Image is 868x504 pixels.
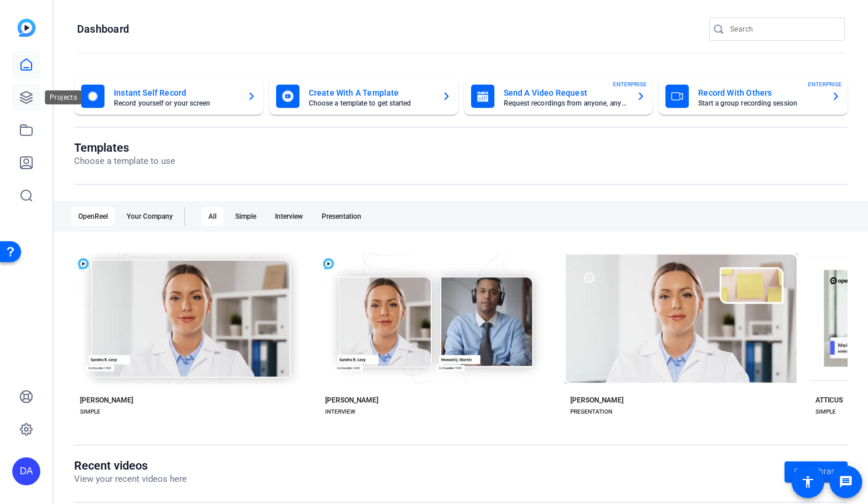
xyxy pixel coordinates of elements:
div: [PERSON_NAME] [325,395,378,405]
p: View your recent videos here [74,473,187,486]
img: blue-gradient.svg [18,19,36,37]
div: DA [12,457,40,485]
h1: Recent videos [74,459,187,473]
div: Interview [268,207,310,226]
button: Record With OthersStart a group recording sessionENTERPRISE [658,78,848,115]
div: [PERSON_NAME] [80,395,133,405]
div: SIMPLE [815,407,836,416]
div: OpenReel [71,207,115,226]
mat-card-subtitle: Choose a template to get started [309,100,433,107]
button: Create With A TemplateChoose a template to get started [269,78,458,115]
mat-card-title: Send A Video Request [504,86,628,100]
mat-card-subtitle: Record yourself or your screen [114,100,238,107]
h1: Dashboard [77,22,129,36]
div: [PERSON_NAME] [570,395,623,405]
h1: Templates [74,141,175,155]
mat-icon: accessibility [801,475,815,489]
button: Send A Video RequestRequest recordings from anyone, anywhereENTERPRISE [464,78,653,115]
mat-card-title: Instant Self Record [114,86,238,100]
a: Go to library [785,461,848,482]
mat-card-subtitle: Start a group recording session [698,100,822,107]
span: ENTERPRISE [808,80,842,89]
div: Your Company [120,207,180,226]
div: PRESENTATION [570,407,612,416]
div: Presentation [315,207,368,226]
div: ATTICUS [815,395,843,405]
mat-card-title: Create With A Template [309,86,433,100]
div: All [201,207,224,226]
mat-icon: message [839,475,853,489]
div: INTERVIEW [325,407,355,416]
button: Instant Self RecordRecord yourself or your screen [74,78,263,115]
span: ENTERPRISE [613,80,647,89]
div: SIMPLE [80,407,100,416]
div: Projects [45,90,82,104]
input: Search [730,22,835,36]
mat-card-title: Record With Others [698,86,822,100]
mat-card-subtitle: Request recordings from anyone, anywhere [504,100,628,107]
div: Simple [228,207,263,226]
p: Choose a template to use [74,155,175,168]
